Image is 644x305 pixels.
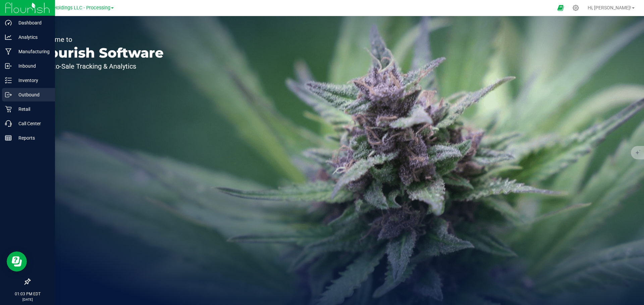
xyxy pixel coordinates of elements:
p: Dashboard [12,19,52,27]
inline-svg: Call Center [5,120,12,127]
p: Welcome to [36,36,164,43]
div: Manage settings [572,5,580,11]
span: Riviera Creek Holdings LLC - Processing [23,5,110,11]
p: Call Center [12,120,52,128]
p: Inventory [12,76,52,84]
p: Outbound [12,91,52,99]
p: Flourish Software [36,46,164,60]
inline-svg: Manufacturing [5,48,12,55]
inline-svg: Inbound [5,63,12,69]
p: Seed-to-Sale Tracking & Analytics [36,63,164,70]
p: Manufacturing [12,48,52,56]
inline-svg: Dashboard [5,19,12,26]
iframe: Resource center [7,251,27,272]
inline-svg: Analytics [5,34,12,41]
p: Inbound [12,62,52,70]
p: Reports [12,134,52,142]
p: Analytics [12,33,52,41]
inline-svg: Retail [5,106,12,112]
inline-svg: Reports [5,135,12,141]
inline-svg: Outbound [5,91,12,98]
p: [DATE] [3,297,52,302]
p: Retail [12,105,52,113]
inline-svg: Inventory [5,77,12,84]
span: Hi, [PERSON_NAME]! [588,5,631,10]
span: Open Ecommerce Menu [553,1,568,14]
p: 01:03 PM EDT [3,291,52,297]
